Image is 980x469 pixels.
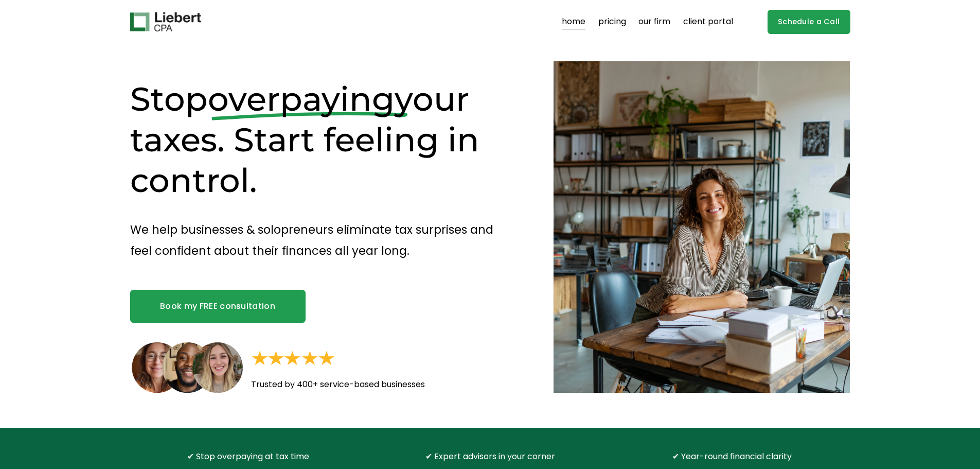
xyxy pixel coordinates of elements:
p: Trusted by 400+ service-based businesses [251,377,487,392]
a: pricing [598,14,626,30]
a: Book my FREE consultation [130,290,306,323]
p: ✔ Year-round financial clarity [644,449,820,464]
h1: Stop your taxes. Start feeling in control. [130,79,518,201]
a: Schedule a Call [768,10,850,34]
p: ✔ Expert advisors in your corner [402,449,578,464]
span: overpaying [208,79,395,119]
a: home [562,14,585,30]
img: Liebert CPA [130,12,201,32]
a: client portal [683,14,733,30]
p: We help businesses & solopreneurs eliminate tax surprises and feel confident about their finances... [130,219,518,261]
p: ✔ Stop overpaying at tax time [160,449,336,464]
a: our firm [638,14,670,30]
